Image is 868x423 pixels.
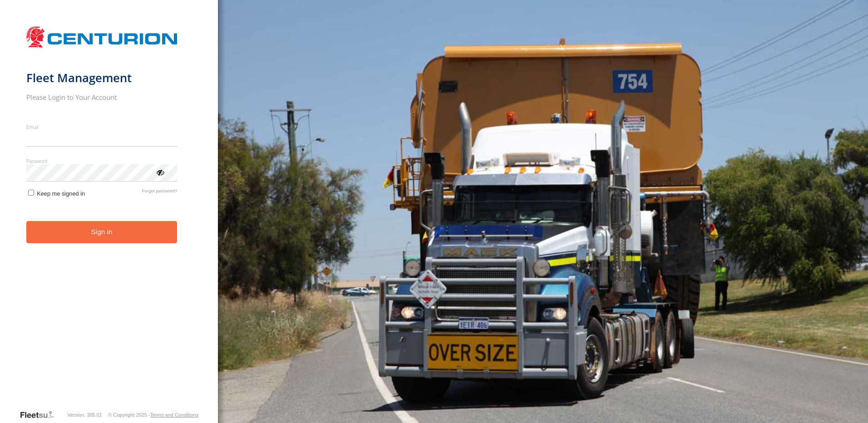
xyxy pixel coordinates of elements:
button: Sign in [26,221,178,243]
div: © Copyright 2025 - [108,412,198,418]
form: main [26,22,192,409]
a: Terms and Conditions [150,412,198,418]
div: Version: 305.01 [68,412,102,418]
a: Forgot password? [142,188,178,197]
img: Centurion Transport [26,25,178,49]
a: Visit our Website [20,410,61,419]
label: Password [26,157,178,164]
span: Keep me signed in [37,190,85,197]
h1: Fleet Management [26,70,178,85]
div: ViewPassword [155,167,164,177]
label: Email [26,123,178,130]
h2: Please Login to Your Account [26,93,178,102]
input: Keep me signed in [28,190,34,196]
